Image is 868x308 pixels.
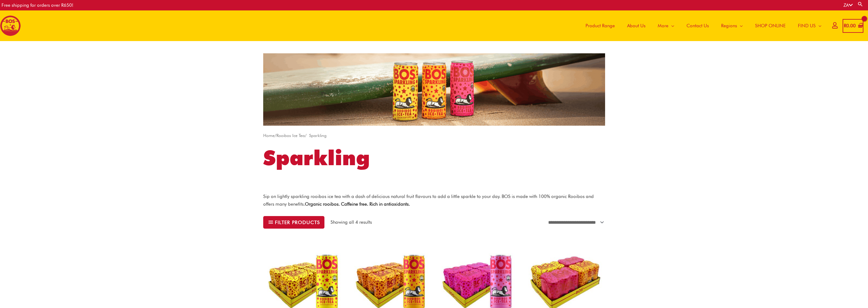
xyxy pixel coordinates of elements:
[652,10,680,41] a: More
[627,17,645,35] span: About Us
[715,10,749,41] a: Regions
[575,10,828,41] nav: Site Navigation
[843,19,863,33] a: View Shopping Cart, empty
[263,133,275,138] a: Home
[579,10,621,41] a: Product Range
[275,220,320,225] span: Filter products
[276,133,305,138] a: Rooibos Ice Tea
[658,17,668,35] span: More
[263,53,605,126] img: sa website cateogry banner sparkling
[749,10,792,41] a: SHOP ONLINE
[844,2,853,8] a: ZA
[844,23,846,29] span: R
[844,23,856,29] bdi: 0.00
[263,143,605,172] h1: Sparkling
[331,219,372,226] p: Showing all 4 results
[263,193,605,208] p: Sip on lightly sparkling rooibos ice tea with a dash of delicious natural fruit flavours to add a...
[621,10,652,41] a: About Us
[263,216,325,229] button: Filter products
[721,17,737,35] span: Regions
[544,218,605,227] select: Shop order
[755,17,786,35] span: SHOP ONLINE
[798,17,816,35] span: FIND US
[586,17,615,35] span: Product Range
[263,132,605,139] nav: Breadcrumb
[305,201,410,207] strong: Organic rooibos. Caffeine free. Rich in antioxidants.
[687,17,709,35] span: Contact Us
[857,1,863,7] a: Search button
[680,10,715,41] a: Contact Us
